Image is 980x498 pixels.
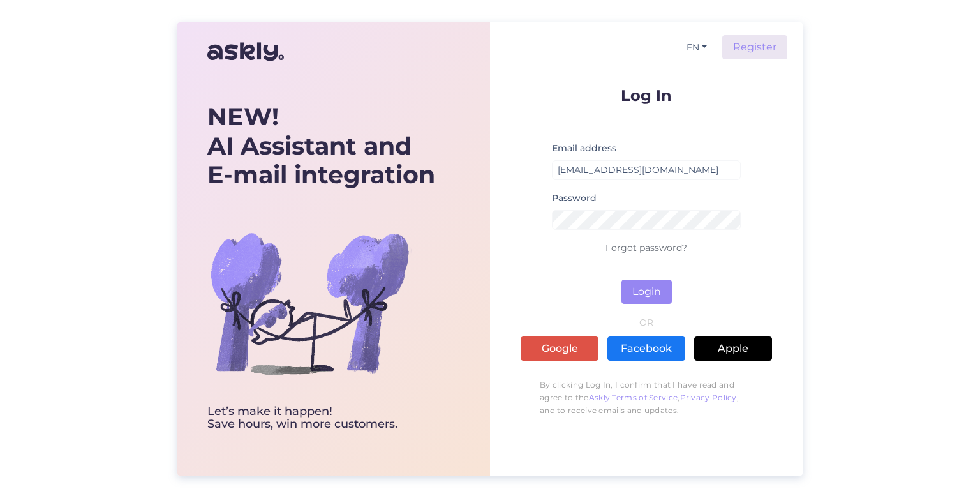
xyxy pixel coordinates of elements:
img: Askly [207,36,284,67]
a: Register [722,35,787,59]
span: OR [637,318,656,327]
button: Login [621,280,672,304]
p: Log In [521,87,772,103]
a: Facebook [607,336,685,361]
p: By clicking Log In, I confirm that I have read and agree to the , , and to receive emails and upd... [521,372,772,423]
button: EN [681,38,712,57]
input: Enter email [552,160,741,180]
img: bg-askly [207,201,412,405]
a: Apple [694,336,772,361]
a: Forgot password? [605,242,687,253]
a: Askly Terms of Service [589,393,678,402]
b: NEW! [207,102,279,132]
label: Email address [552,142,616,155]
label: Password [552,192,597,205]
a: Google [521,336,598,361]
div: AI Assistant and E-mail integration [207,102,435,190]
a: Privacy Policy [680,393,737,402]
div: Let’s make it happen! Save hours, win more customers. [207,405,435,431]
